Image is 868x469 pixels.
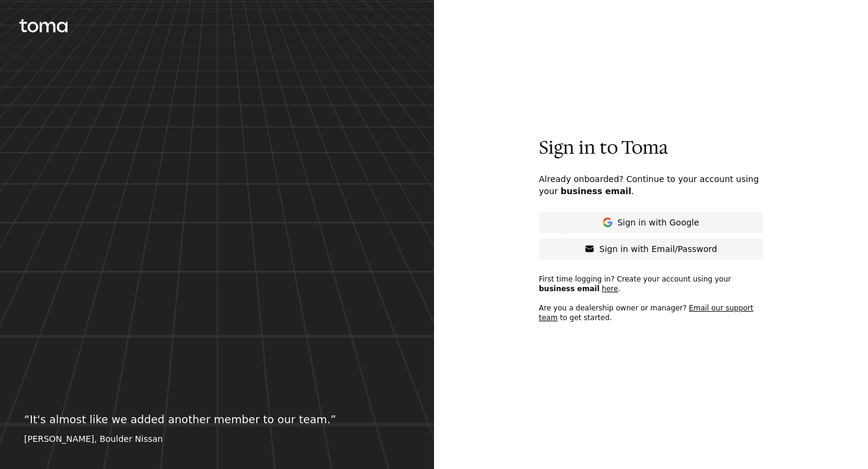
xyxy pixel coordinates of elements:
[539,304,753,322] a: Email our support team
[539,274,763,332] p: First time logging in? Create your account using your . Are you a dealership owner or manager? to...
[602,285,618,293] a: here
[24,433,410,445] footer: [PERSON_NAME], Boulder Nissan
[599,243,717,255] p: Sign in with Email/Password
[539,212,763,233] button: Sign in with Google
[539,173,763,197] p: Already onboarded? Continue to your account using your .
[539,238,763,260] button: Sign in with Email/Password
[617,216,699,228] p: Sign in with Google
[561,186,631,196] span: business email
[539,137,763,159] p: Sign in to Toma
[24,411,410,428] p: “ It's almost like we added another member to our team. ”
[539,285,600,293] span: business email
